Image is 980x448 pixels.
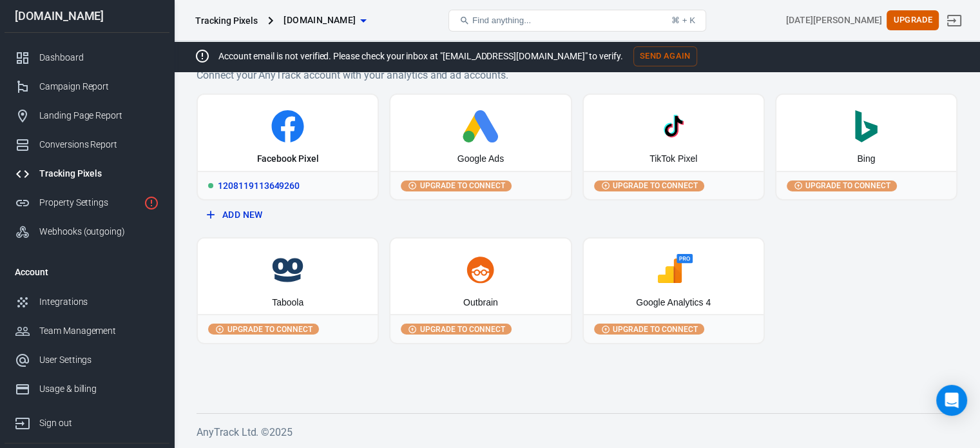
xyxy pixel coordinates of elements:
[197,67,957,83] h6: Connect your AnyTrack account with your analytics and ad accounts.
[389,237,572,344] button: OutbrainUpgrade to connect
[39,295,159,309] div: Integrations
[39,138,159,151] div: Conversions Report
[195,14,258,27] div: Tracking Pixels
[39,51,159,64] div: Dashboard
[5,10,169,22] div: [DOMAIN_NAME]
[610,324,700,335] span: Upgrade to connect
[803,180,893,191] span: Upgrade to connect
[39,196,139,209] div: Property Settings
[5,257,169,287] li: Account
[197,424,957,440] h6: AnyTrack Ltd. © 2025
[39,109,159,122] div: Landing Page Report
[448,10,706,32] button: Find anything...⌘ + K
[5,101,169,130] a: Landing Page Report
[463,297,498,309] div: Outbrain
[5,188,169,217] a: Property Settings
[198,171,378,199] div: 1208119113649260
[582,237,765,344] button: Google Analytics 4Upgrade to connect
[857,153,875,166] div: Bing
[39,416,159,430] div: Sign out
[5,72,169,101] a: Campaign Report
[582,93,765,200] button: TikTok PixelUpgrade to connect
[5,43,169,72] a: Dashboard
[283,12,356,28] span: rajapadi4d-nikmat.site
[208,183,213,188] span: Running
[39,167,159,180] div: Tracking Pixels
[649,153,697,166] div: TikTok Pixel
[197,93,379,200] a: Facebook PixelRunning1208119113649260
[225,324,315,335] span: Upgrade to connect
[5,317,169,346] a: Team Management
[5,130,169,159] a: Conversions Report
[389,93,572,200] button: Google AdsUpgrade to connect
[39,324,159,338] div: Team Management
[5,217,169,246] a: Webhooks (outgoing)
[278,8,371,32] button: [DOMAIN_NAME]
[457,153,504,166] div: Google Ads
[5,159,169,188] a: Tracking Pixels
[144,195,159,211] svg: Property is not installed yet
[887,10,939,30] button: Upgrade
[5,375,169,404] a: Usage & billing
[5,287,169,317] a: Integrations
[418,180,508,191] span: Upgrade to connect
[39,382,159,396] div: Usage & billing
[418,324,508,335] span: Upgrade to connect
[5,346,169,375] a: User Settings
[202,203,374,227] button: Add New
[936,385,967,416] div: Open Intercom Messenger
[39,225,159,239] div: Webhooks (outgoing)
[197,237,379,344] button: TaboolaUpgrade to connect
[636,297,711,309] div: Google Analytics 4
[775,93,957,200] button: BingUpgrade to connect
[472,15,531,25] span: Find anything...
[939,5,970,36] a: Sign out
[671,15,695,25] div: ⌘ + K
[610,180,700,191] span: Upgrade to connect
[39,80,159,93] div: Campaign Report
[5,404,169,438] a: Sign out
[256,153,318,166] div: Facebook Pixel
[39,353,159,367] div: User Settings
[786,14,881,27] div: Account id: QcJiOhgo
[272,297,303,309] div: Taboola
